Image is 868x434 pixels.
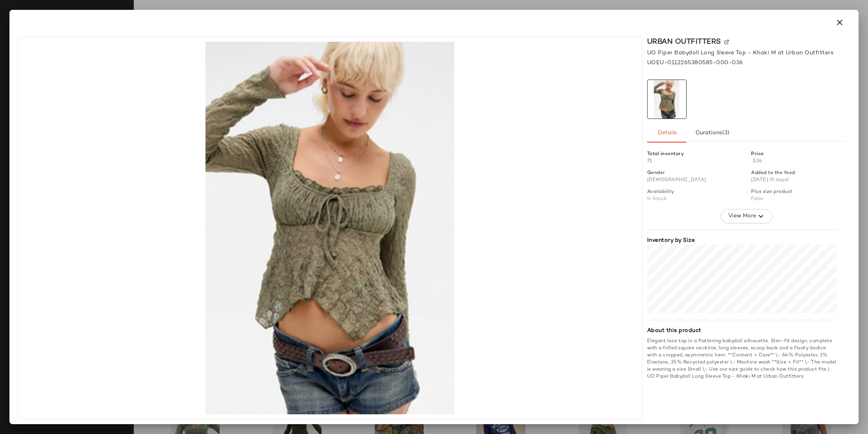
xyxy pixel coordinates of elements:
[727,211,756,221] span: View More
[647,49,834,57] span: UO Piper Babydoll Long Sleeve Top - Khaki M at Urban Outfitters
[647,37,721,47] span: Urban Outfitters
[647,338,837,380] div: Elegant lace top in a flattering babydoll silhouette. Slim-fit design, complete with a frilled sq...
[695,130,729,136] span: Curations
[647,236,837,245] div: Inventory by Size
[647,59,743,67] span: UOEU-0112265380585-000-036
[647,326,837,335] div: About this product
[721,209,772,223] button: View More
[648,80,686,119] img: 0112265380585_036_a2
[22,42,637,414] img: 0112265380585_036_a2
[657,130,676,136] span: Details
[722,130,729,136] span: (3)
[724,40,729,45] img: svg%3e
